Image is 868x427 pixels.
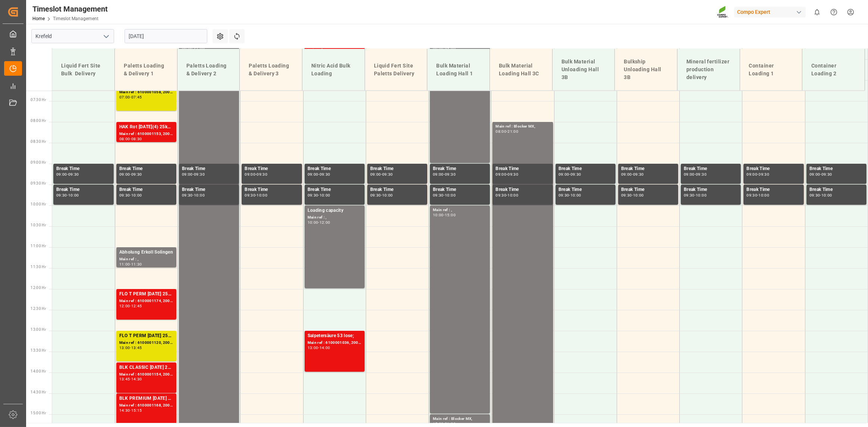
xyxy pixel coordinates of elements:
div: 14:30 [131,377,142,381]
div: Break Time [746,165,801,173]
div: Main ref : 6100001154, 2000000973; 2000000960; [119,371,173,378]
div: Break Time [684,165,738,173]
div: BLK PREMIUM [DATE] 50kg(x21)D,EN,PL,FNL;BLK SUPREM [DATE] 50kg (x21) D,EN,FR,PL;NTC CLASSIC [DATE... [119,395,173,402]
div: 09:30 [684,194,695,197]
div: 09:30 [507,173,518,176]
div: - [130,409,131,412]
div: Main ref : Blocker MX, [496,123,550,130]
span: 12:00 Hr [31,286,46,290]
span: 13:30 Hr [31,348,46,352]
div: Break Time [559,165,613,173]
div: 09:00 [559,173,569,176]
span: 11:30 Hr [31,265,46,269]
div: - [381,173,382,176]
span: 14:00 Hr [31,369,46,373]
div: 09:30 [56,194,67,197]
div: Break Time [182,165,236,173]
div: Break Time [621,165,675,173]
div: - [255,173,257,176]
div: 10:00 [445,194,456,197]
button: Compo Expert [734,5,809,19]
div: 09:30 [182,194,193,197]
div: Bulk Material Loading Hall 1 [433,59,484,81]
div: - [67,173,68,176]
span: 14:30 Hr [31,390,46,394]
div: 13:45 [119,377,130,381]
div: Main ref : 6100001174, 2000000720; [119,298,173,304]
div: 09:00 [809,173,820,176]
div: 14:30 [119,409,130,412]
div: Salpetersäure 53 lose; [308,332,362,340]
div: Abholung Erkoll Solingen [119,249,173,256]
span: 08:30 Hr [31,139,46,144]
div: HAK Rot [DATE](4) 25kg (x48) INT spPAL;[PERSON_NAME] 20-5-10-2 25kg (x48) INT spPAL;VITA MC 10L (... [119,123,173,131]
span: 13:00 Hr [31,327,46,332]
div: - [757,173,758,176]
div: - [444,194,445,197]
div: Break Time [245,186,299,194]
div: Break Time [684,186,738,194]
div: 09:30 [570,173,581,176]
div: - [569,173,570,176]
div: 14:00 [320,346,330,349]
div: Break Time [746,186,801,194]
div: Break Time [56,165,111,173]
div: 10:00 [194,194,205,197]
div: FLO T PERM [DATE] 25kg (x40) INT; [119,332,173,340]
div: 09:00 [746,173,757,176]
div: Break Time [559,186,613,194]
div: 09:00 [119,173,130,176]
div: 13:00 [308,346,318,349]
span: 12:30 Hr [31,307,46,311]
div: Main ref : Blocker MX, [433,416,487,422]
div: - [130,194,131,197]
div: - [757,194,758,197]
div: 12:45 [131,304,142,308]
div: 21:00 [507,130,518,133]
div: Main ref : 6100001036, 2000000988; [308,340,362,346]
div: Mineral fertilizer production delivery [683,55,734,84]
div: Break Time [182,186,236,194]
div: Bulk Material Loading Hall 3C [496,59,546,81]
div: 09:30 [257,173,267,176]
div: 08:00 [496,130,506,133]
div: 09:30 [245,194,255,197]
div: Break Time [621,186,675,194]
div: Main ref : , [308,214,362,221]
div: - [506,194,507,197]
div: - [67,194,68,197]
div: 11:30 [131,263,142,266]
div: Paletts Loading & Delivery 1 [121,59,171,81]
div: - [318,173,319,176]
span: 11:00 Hr [31,244,46,248]
div: 10:00 [320,194,330,197]
div: 09:00 [433,173,444,176]
div: - [381,194,382,197]
div: 09:30 [308,194,318,197]
div: 10:00 [382,194,393,197]
div: 09:30 [696,173,707,176]
div: - [695,194,696,197]
div: 09:00 [56,173,67,176]
div: 09:30 [821,173,832,176]
div: 10:00 [696,194,707,197]
div: Liquid Fert Site Bulk Delivery [58,59,108,81]
div: 09:00 [684,173,695,176]
div: - [318,194,319,197]
div: Container Loading 1 [746,59,796,81]
div: Paletts Loading & Delivery 3 [246,59,296,81]
div: - [318,221,319,224]
div: 10:00 [308,221,318,224]
div: 10:00 [257,194,267,197]
div: - [130,263,131,266]
div: - [569,194,570,197]
span: 10:30 Hr [31,223,46,227]
div: - [632,173,633,176]
div: - [318,346,319,349]
div: 09:30 [433,194,444,197]
span: 15:00 Hr [31,411,46,415]
div: 21:00 [445,422,456,426]
div: - [130,304,131,308]
div: - [820,173,821,176]
div: - [130,377,131,381]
